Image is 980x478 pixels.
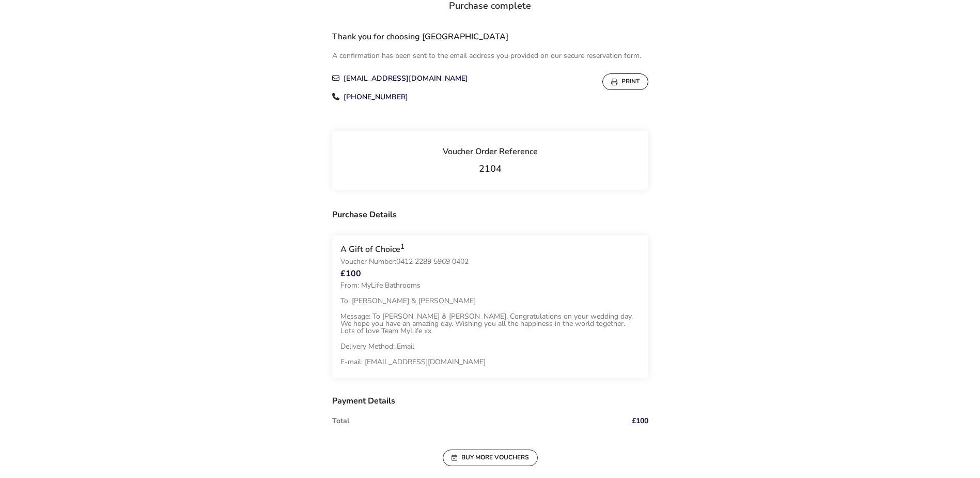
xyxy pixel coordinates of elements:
[396,257,469,266] span: 0412 2289 5969 0402
[344,92,408,102] a: [PHONE_NUMBER]
[340,147,640,164] h2: Voucher Order Reference
[340,339,640,354] p: Delivery Method: Email
[479,162,502,175] span: 2104
[602,73,648,90] button: Print
[340,254,469,270] p: Voucher Number:
[632,417,648,425] span: £100
[340,278,640,293] p: From: MyLife Bathrooms
[332,211,648,227] h3: Purchase Details
[332,397,648,413] h3: Payment Details
[400,242,405,251] sup: 1
[340,293,640,309] p: To: [PERSON_NAME] & [PERSON_NAME]
[340,354,640,370] p: E-mail: [EMAIL_ADDRESS][DOMAIN_NAME]
[344,73,468,83] a: [EMAIL_ADDRESS][DOMAIN_NAME]
[340,309,640,339] p: Message: To [PERSON_NAME] & [PERSON_NAME], Congratulations on your wedding day. We hope you have ...
[340,270,361,278] span: £100
[332,47,648,65] p: A confirmation has been sent to the email address you provided on our secure reservation form.
[332,31,648,47] h2: Thank you for choosing [GEOGRAPHIC_DATA]
[332,417,585,425] p: Total
[443,450,538,466] button: Buy more vouchers
[340,244,405,253] h3: A Gift of Choice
